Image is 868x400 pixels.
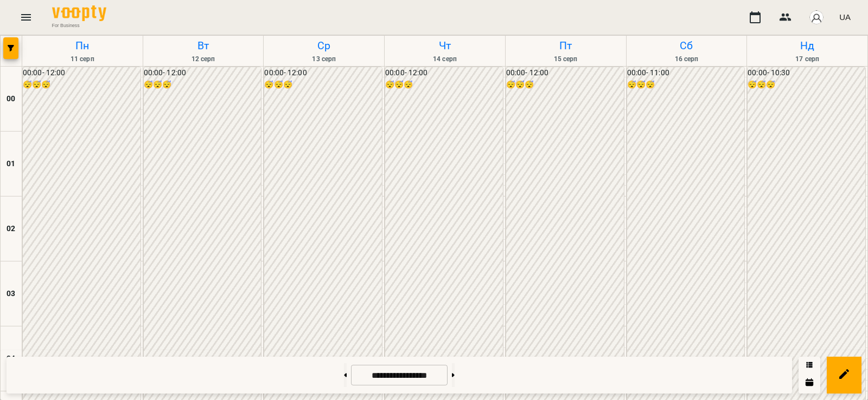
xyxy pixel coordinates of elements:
h6: 😴😴😴 [385,79,503,91]
h6: 00:00 - 12:00 [264,67,382,79]
h6: 😴😴😴 [627,79,745,91]
h6: 03 [7,288,15,300]
h6: 13 серп [265,54,382,64]
h6: Ср [265,37,382,54]
span: UA [839,11,851,23]
h6: 02 [7,223,15,235]
h6: Вт [145,37,262,54]
h6: Пт [507,37,624,54]
h6: Чт [386,37,503,54]
h6: 😴😴😴 [264,79,382,91]
h6: 01 [7,158,15,170]
h6: 00:00 - 12:00 [23,67,141,79]
h6: 14 серп [386,54,503,64]
button: UA [835,7,855,27]
h6: Пн [24,37,141,54]
img: Voopty Logo [52,5,106,21]
h6: 00:00 - 10:30 [748,67,865,79]
h6: 😴😴😴 [23,79,141,91]
h6: 15 серп [507,54,624,64]
h6: 16 серп [628,54,745,64]
h6: 😴😴😴 [506,79,624,91]
h6: 😴😴😴 [144,79,261,91]
h6: 00:00 - 12:00 [506,67,624,79]
h6: 00:00 - 12:00 [385,67,503,79]
button: Menu [13,4,39,30]
h6: 17 серп [749,54,866,64]
h6: 12 серп [145,54,262,64]
h6: 😴😴😴 [748,79,865,91]
h6: 00:00 - 11:00 [627,67,745,79]
h6: 00 [7,93,15,105]
h6: Нд [749,37,866,54]
h6: 11 серп [24,54,141,64]
img: avatar_s.png [809,10,824,25]
span: For Business [52,22,106,29]
h6: Сб [628,37,745,54]
h6: 00:00 - 12:00 [144,67,261,79]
